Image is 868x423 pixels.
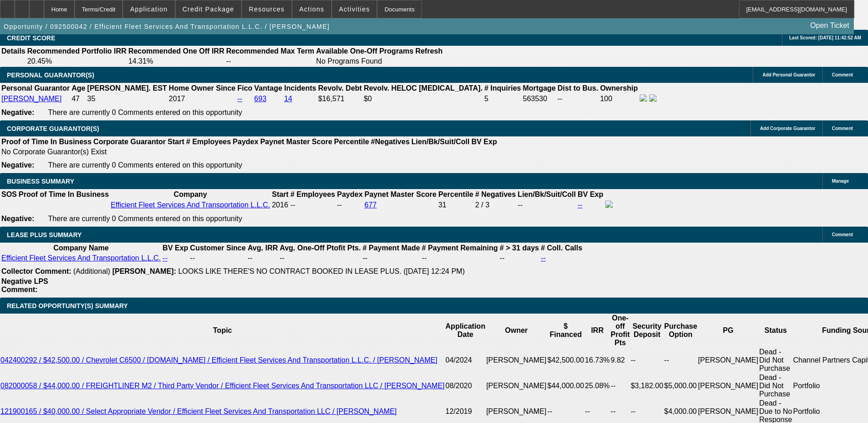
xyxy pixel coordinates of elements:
b: Start [272,190,288,198]
td: 04/2024 [445,347,486,373]
b: Dist to Bus. [558,84,598,92]
td: -- [279,254,361,263]
td: -- [499,254,539,263]
a: Efficient Fleet Services And Transportation L.L.C. [1,254,161,262]
td: 16.73% [584,347,610,373]
b: Start [167,138,184,146]
b: BV Exp [471,138,497,146]
b: Personal Guarantor [1,84,70,92]
a: -- [541,254,546,262]
td: 2016 [271,200,289,210]
td: 100 [599,94,638,104]
span: (Additional) [73,267,110,275]
span: Opportunity / 092500042 / Efficient Fleet Services And Transportation L.L.C. / [PERSON_NAME] [4,23,329,30]
b: Revolv. Debt [318,84,362,92]
th: One-off Profit Pts [610,314,631,347]
b: Percentile [438,190,473,198]
td: -- [362,254,420,263]
b: # Negatives [475,190,516,198]
td: -- [336,200,363,210]
div: 2 / 3 [475,201,516,209]
span: CREDIT SCORE [7,34,55,42]
th: SOS [1,190,17,199]
span: Application [130,5,167,13]
b: # Employees [186,138,231,146]
td: $0 [363,94,483,104]
b: Customer Since [190,244,246,252]
td: [PERSON_NAME] [698,373,759,399]
span: Manage [832,179,849,184]
a: Efficient Fleet Services And Transportation L.L.C. [111,201,270,209]
div: 31 [438,201,473,209]
b: # Inquiries [484,84,521,92]
span: Add Personal Guarantor [762,72,815,77]
a: 677 [365,201,377,209]
span: Credit Package [183,5,234,13]
span: Comment [832,72,853,77]
span: RELATED OPPORTUNITY(S) SUMMARY [7,302,128,309]
span: Actions [299,5,324,13]
th: Owner [486,314,547,347]
span: Last Scored: [DATE] 11:42:52 AM [789,35,861,40]
a: 042400292 / $42,500.00 / Chevrolet C6500 / [DOMAIN_NAME] / Efficient Fleet Services And Transport... [0,356,437,364]
a: -- [162,254,167,262]
a: 121900165 / $40,000.00 / Select Appropriate Vendor / Efficient Fleet Services And Transportation ... [0,407,397,415]
span: Comment [832,126,853,131]
img: linkedin-icon.png [649,94,657,102]
b: # Employees [291,190,335,198]
td: 9.82 [610,347,631,373]
td: Dead - Did Not Purchase [759,373,793,399]
th: Application Date [445,314,486,347]
b: Home Owner Since [169,84,236,92]
b: Ownership [600,84,638,92]
span: There are currently 0 Comments entered on this opportunity [48,215,242,222]
td: [PERSON_NAME] [698,347,759,373]
button: Activities [332,0,377,18]
th: $ Financed [547,314,584,347]
b: Revolv. HELOC [MEDICAL_DATA]. [364,84,483,92]
td: -- [664,347,698,373]
b: Lien/Bk/Suit/Coll [518,190,576,198]
td: 563530 [523,94,556,104]
span: LOOKS LIKE THERE'S NO CONTRACT BOOKED IN LEASE PLUS. ([DATE] 12:24 PM) [178,267,464,275]
td: $5,000.00 [664,373,698,399]
b: Paynet Master Score [365,190,437,198]
b: #Negatives [371,138,410,146]
b: # > 31 days [500,244,539,252]
td: $44,000.00 [547,373,584,399]
td: 5 [484,94,521,104]
span: LEASE PLUS SUMMARY [7,231,82,239]
b: Percentile [334,138,369,146]
b: # Payment Made [362,244,420,252]
td: -- [517,200,576,210]
span: There are currently 0 Comments entered on this opportunity [48,161,242,169]
b: Company Name [54,244,109,252]
b: Collector Comment: [1,267,71,275]
img: facebook-icon.png [640,94,647,102]
span: Comment [832,232,853,237]
button: Credit Package [176,0,241,18]
td: -- [226,57,315,66]
b: Company [174,190,207,198]
b: Corporate Guarantor [93,138,166,146]
b: Paydex [337,190,362,198]
button: Resources [242,0,291,18]
th: PG [698,314,759,347]
td: $16,571 [318,94,362,104]
img: facebook-icon.png [605,201,613,208]
th: Recommended Portfolio IRR [27,47,127,56]
b: Fico [237,84,253,92]
b: Negative: [1,161,34,169]
td: 08/2020 [445,373,486,399]
b: Avg. One-Off Ptofit Pts. [280,244,361,252]
td: [PERSON_NAME] [486,373,547,399]
td: -- [189,254,246,263]
td: 47 [71,94,86,104]
th: Refresh [415,47,443,56]
td: -- [247,254,278,263]
td: $3,182.00 [630,373,663,399]
a: [PERSON_NAME] [1,95,62,103]
b: Avg. IRR [248,244,278,252]
td: Dead - Did Not Purchase [759,347,793,373]
td: 20.45% [27,57,127,66]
